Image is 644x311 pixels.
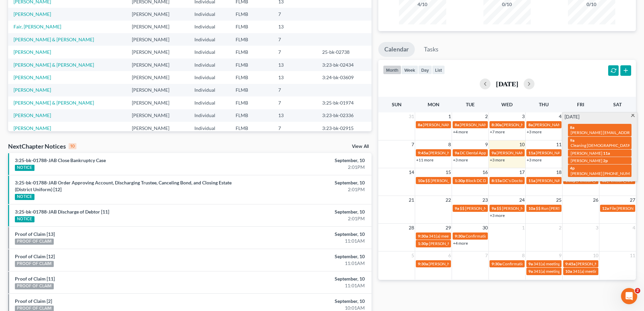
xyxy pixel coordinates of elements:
span: 341(a) meeting for [PERSON_NAME] [573,269,638,274]
div: 0/10 [483,1,531,8]
td: Individual [189,46,230,58]
div: September, 10 [253,179,365,186]
td: Individual [189,109,230,122]
span: 9:30a [418,261,428,266]
span: 3 [521,112,525,120]
td: 3:24-bk-03609 [317,71,372,84]
span: [PERSON_NAME] coming in for 341 [429,150,492,155]
td: FLMB [230,46,273,58]
span: 22 [445,196,452,204]
span: 8:15a [492,178,502,183]
td: 3:23-bk-02434 [317,59,372,71]
span: 9 [484,140,488,149]
span: 9 [558,251,562,260]
td: [PERSON_NAME] [126,33,189,46]
span: 11 [629,251,636,260]
td: 3:23-bk-02336 [317,109,372,122]
span: Thu [539,102,549,107]
div: 2:01PM [253,186,365,193]
span: Confirmation hearing for [PERSON_NAME] [502,261,579,266]
span: 11a [528,178,535,183]
span: 9a [492,206,496,211]
a: [PERSON_NAME] [14,74,51,80]
td: [PERSON_NAME] [126,8,189,20]
span: 24 [519,196,525,204]
td: Individual [189,8,230,20]
a: View All [352,144,369,149]
span: 18 [555,168,562,176]
span: Sun [392,102,402,107]
span: 8 [448,140,452,149]
a: Tasks [418,42,445,57]
td: Individual [189,122,230,134]
td: FLMB [230,59,273,71]
span: [PERSON_NAME] dental appt [429,261,481,266]
td: 13 [273,59,317,71]
span: 8a [455,122,459,127]
td: 13 [273,109,317,122]
button: month [383,65,401,74]
a: [PERSON_NAME] [14,11,51,17]
span: 16 [482,168,488,176]
span: 2p [603,158,608,163]
span: [DATE] [565,113,579,120]
td: Individual [189,96,230,109]
td: FLMB [230,122,273,134]
a: +3 more [527,157,542,162]
div: September, 10 [253,208,365,215]
a: +11 more [416,157,433,162]
span: 9:30a [418,234,428,239]
a: +3 more [527,129,542,134]
a: [PERSON_NAME] [14,87,51,93]
span: $$ [PERSON_NAME] first payment is due $400 [425,178,507,183]
span: Confirmation hearing for [PERSON_NAME] [466,234,542,239]
span: Wed [501,102,512,107]
div: September, 10 [253,253,365,260]
span: 11a [603,151,610,156]
td: 7 [273,8,317,20]
a: [PERSON_NAME] & [PERSON_NAME] [14,100,94,106]
span: 8a [602,178,606,183]
a: +3 more [490,157,505,162]
span: 1 [521,224,525,232]
a: +7 more [490,129,505,134]
td: [PERSON_NAME] [126,109,189,122]
span: Sat [613,102,622,107]
span: 2 [635,288,640,293]
button: day [418,65,432,74]
span: 341(a) meeting for [PERSON_NAME] [533,261,599,266]
a: 3:25-bk-01788-JAB Discharge of Debtor [11] [15,209,109,215]
span: 5 [411,251,415,260]
div: 10 [69,143,76,149]
td: FLMB [230,96,273,109]
span: 12a [602,206,609,211]
span: 9:45a [565,261,575,266]
h2: [DATE] [496,80,518,87]
a: Proof of Claim [12] [15,253,55,259]
span: 9a [492,150,496,155]
td: 3:25-bk-01974 [317,96,372,109]
a: +4 more [453,129,468,134]
span: 9:30a [492,261,502,266]
a: +4 more [453,241,468,246]
span: [PERSON_NAME] [536,178,568,183]
div: NOTICE [15,216,34,222]
div: 0/10 [568,1,615,8]
td: 7 [273,46,317,58]
td: 25-bk-02738 [317,46,372,58]
span: [PERSON_NAME] FC Hearing-[GEOGRAPHIC_DATA] [429,241,524,246]
td: 13 [273,71,317,84]
td: [PERSON_NAME] [126,46,189,58]
td: Individual [189,71,230,84]
span: 31 [408,112,415,120]
span: 30 [482,224,488,232]
span: 7 [411,140,415,149]
a: Calendar [378,42,415,57]
span: 9a [455,206,459,211]
span: [PERSON_NAME] [PHONE_NUMBER] [571,171,639,176]
span: $$ Run [PERSON_NAME] payment $400 [536,206,607,211]
div: September, 10 [253,298,365,305]
div: 2:01PM [253,215,365,222]
td: [PERSON_NAME] [126,71,189,84]
a: [PERSON_NAME] [14,125,51,131]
